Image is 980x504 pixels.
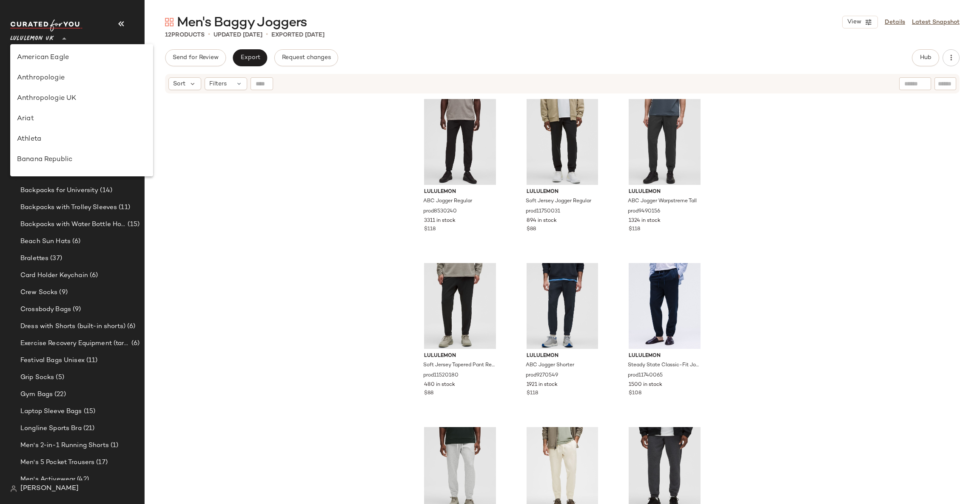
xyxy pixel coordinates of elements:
button: Export [233,49,267,66]
button: Request changes [274,49,338,66]
span: (6) [130,339,140,348]
span: (17) [94,458,108,467]
span: lululemon [629,188,701,196]
span: Send for Review [172,54,219,61]
span: Global Clipboards [29,118,85,127]
img: LM5BKOS_0001_1 [417,99,503,185]
span: ABC Jogger Warpstreme Tall [628,198,697,205]
p: Exported [DATE] [271,31,325,40]
span: Request changes [282,54,331,61]
span: prod11520180 [423,372,459,379]
span: (6) [71,237,80,246]
span: (42) [75,475,89,484]
img: svg%3e [165,18,174,26]
span: • [208,30,210,40]
span: View [847,19,861,25]
span: (21) [82,424,95,433]
span: 3311 in stock [424,217,456,225]
span: Men's Activewear [20,475,75,484]
span: Sort [173,79,185,88]
span: Crossbody Bags [20,305,71,314]
button: View [842,16,878,28]
span: $118 [527,390,538,397]
span: Soft Jersey Jogger Regular [526,198,591,205]
span: Dashboard [27,84,61,93]
span: 12 [165,32,171,38]
span: lululemon [527,188,598,196]
span: lululemon [424,352,496,360]
img: LM5BBRS_031382_1 [622,263,707,349]
span: 1324 in stock [629,217,661,225]
span: prod9490156 [628,208,660,215]
span: lululemon [424,188,496,196]
span: Men's 2-in-1 Running Shorts [20,441,109,450]
span: Dress with Shorts (built-in shorts) [20,322,125,331]
span: prod11750031 [526,208,560,215]
span: Curations [29,135,60,144]
span: (14) [98,186,112,195]
span: $88 [424,390,433,397]
span: (6) [88,271,98,280]
img: LM5BKPS_031382_1 [520,263,605,349]
span: ABC Jogger Shorter [526,362,574,369]
span: Festival Bags Unisex [20,356,85,365]
span: Grip Socks [20,373,54,382]
img: cfy_white_logo.C9jOOHJF.svg [10,20,83,31]
span: Crew Socks [20,288,57,297]
span: Laptop Sleeve Bags [20,407,82,416]
img: LM5BBXS_0001_1 [520,99,605,185]
span: Filters [209,79,227,88]
span: Men's 5 Pocket Trousers [20,458,94,467]
span: Hub [920,54,932,61]
span: $108 [629,390,641,397]
span: 1500 in stock [629,381,662,389]
p: updated [DATE] [214,31,262,40]
span: 894 in stock [527,217,557,225]
span: (11) [85,356,98,365]
span: prod9270549 [526,372,558,379]
img: LM5AY2S_0001_1 [417,263,503,349]
button: Send for Review [165,49,226,66]
span: Men's Baggy Joggers [177,14,307,31]
span: lululemon [629,352,701,360]
span: Longline Sports Bra [20,424,82,433]
span: (15) [65,169,79,178]
span: (5) [54,373,64,382]
span: Export [240,54,260,61]
span: $88 [527,226,536,233]
span: Beach Sun Hats [20,237,71,246]
span: Steady State Classic-Fit Jogger Regular [628,362,700,369]
span: (9) [71,305,81,314]
a: Details [885,18,905,27]
span: $118 [629,226,640,233]
span: Athletic Skirts [20,169,65,178]
img: svg%3e [10,485,17,492]
span: Soft Jersey Tapered Pant Regular [423,362,495,369]
span: (15) [82,407,96,416]
div: Products [165,31,205,40]
button: Hub [912,49,939,66]
span: (22) [53,390,66,399]
span: prod8530240 [423,208,457,215]
span: (1) [109,441,118,450]
span: 1921 in stock [527,381,558,389]
span: Backpacks for University [20,186,98,195]
span: • [266,30,268,40]
a: Latest Snapshot [912,18,960,27]
span: (6) [125,322,135,331]
span: $118 [424,226,436,233]
span: Bralettes [20,254,48,263]
span: Exercise Recovery Equipment (target mobility + muscle recovery equipment) [20,339,130,348]
span: (19) [85,118,98,127]
span: lululemon [527,352,598,360]
span: (4) [59,152,69,161]
span: (11) [117,203,130,212]
span: [PERSON_NAME] [20,484,79,494]
img: LM5BKRT_032476_1 [622,99,707,185]
span: prod11740065 [628,372,663,379]
img: svg%3e [14,84,22,93]
span: (15) [126,220,140,229]
span: (9) [57,288,67,297]
span: (278) [60,135,77,144]
span: Card Holder Keychain [20,271,88,280]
